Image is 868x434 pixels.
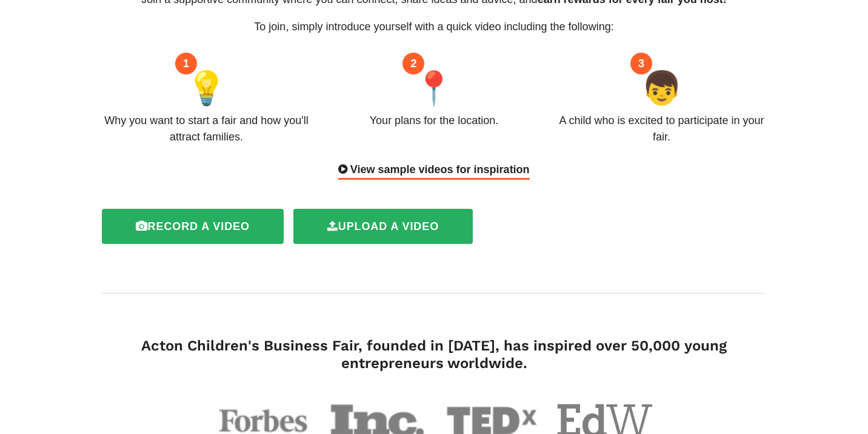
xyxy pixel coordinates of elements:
div: View sample videos for inspiration [338,162,529,180]
span: 💡 [186,64,227,113]
div: A child who is excited to participate in your fair. [557,113,767,145]
label: Record a video [102,209,284,244]
h4: Acton Children's Business Fair, founded in [DATE], has inspired over 50,000 young entrepreneurs w... [102,337,767,372]
span: 📍 [413,64,454,113]
div: 2 [402,53,424,74]
div: Why you want to start a fair and how you'll attract families. [102,113,312,145]
div: 3 [630,53,652,74]
label: Upload a video [293,209,473,244]
p: To join, simply introduce yourself with a quick video including the following: [102,19,767,35]
div: Your plans for the location. [370,113,498,129]
span: 👦 [641,64,682,113]
div: 1 [175,53,197,74]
